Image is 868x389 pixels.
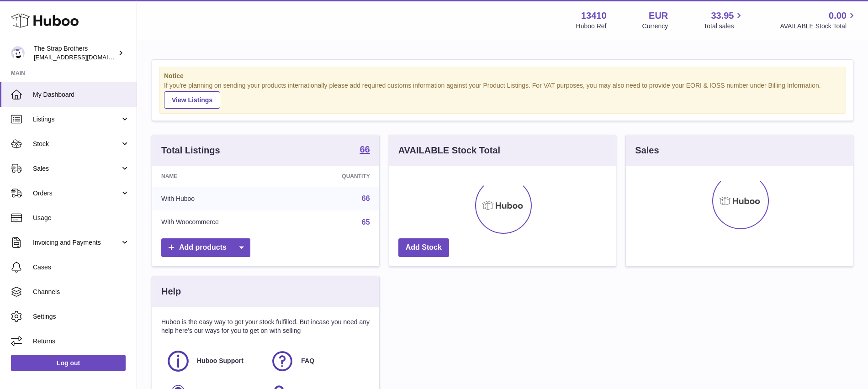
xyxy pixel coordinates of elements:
[576,22,607,31] div: Huboo Ref
[161,238,250,257] a: Add products
[360,145,370,154] strong: 66
[581,10,607,22] strong: 13410
[161,285,181,298] h3: Help
[33,263,130,272] span: Cases
[398,144,500,157] h3: AVAILABLE Stock Total
[33,288,130,296] span: Channels
[362,194,370,202] a: 66
[164,72,841,80] strong: Notice
[398,238,449,257] a: Add Stock
[33,140,120,148] span: Stock
[704,22,744,31] span: Total sales
[152,166,293,187] th: Name
[33,90,130,99] span: My Dashboard
[635,144,659,157] h3: Sales
[33,214,130,222] span: Usage
[161,318,370,335] p: Huboo is the easy way to get your stock fulfilled. But incase you need any help here's our ways f...
[780,22,857,31] span: AVAILABLE Stock Total
[270,349,365,373] a: FAQ
[704,10,744,31] a: 33.95 Total sales
[711,10,734,22] span: 33.95
[34,44,116,62] div: The Strap Brothers
[780,10,857,31] a: 0.00 AVAILABLE Stock Total
[33,238,120,247] span: Invoicing and Payments
[642,22,668,31] div: Currency
[649,10,668,22] strong: EUR
[33,115,120,124] span: Listings
[152,187,293,210] td: With Huboo
[301,357,314,365] span: FAQ
[362,218,370,226] a: 65
[161,144,220,157] h3: Total Listings
[829,10,847,22] span: 0.00
[164,81,841,109] div: If you're planning on sending your products internationally please add required customs informati...
[33,312,130,321] span: Settings
[33,164,120,173] span: Sales
[197,357,243,365] span: Huboo Support
[33,337,130,346] span: Returns
[164,91,220,109] a: View Listings
[360,145,370,156] a: 66
[34,53,134,61] span: [EMAIL_ADDRESS][DOMAIN_NAME]
[152,210,293,234] td: With Woocommerce
[33,189,120,198] span: Orders
[293,166,379,187] th: Quantity
[11,46,25,60] img: hello@thestrapbrothers.com
[11,355,126,371] a: Log out
[166,349,261,373] a: Huboo Support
